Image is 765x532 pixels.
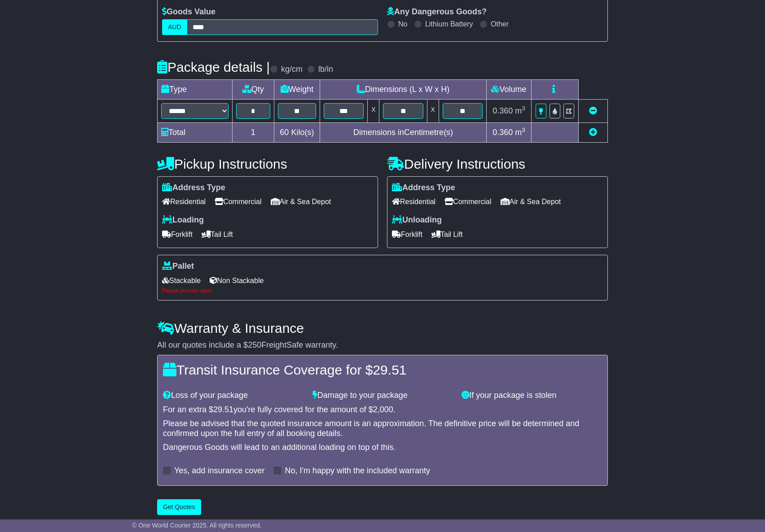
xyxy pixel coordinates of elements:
td: Total [158,122,233,142]
button: Get Quotes [157,499,201,515]
span: 2,000 [373,405,393,414]
sup: 3 [522,105,525,112]
h4: Warranty & Insurance [157,321,608,336]
td: Dimensions in Centimetre(s) [320,122,487,142]
div: Damage to your package [308,391,457,401]
td: Kilo(s) [274,122,320,142]
td: Type [158,79,233,99]
div: For an extra $ you're fully covered for the amount of $ . [163,405,602,415]
label: Yes, add insurance cover [174,466,264,476]
sup: 3 [522,126,525,133]
a: Add new item [589,128,597,137]
span: Commercial [215,195,261,209]
div: Loss of your package [158,391,308,401]
div: Dangerous Goods will lead to an additional loading on top of this. [163,443,602,453]
div: Please provide value [162,288,603,294]
span: Stackable [162,274,201,288]
div: Please be advised that the quoted insurance amount is an approximation. The definitive price will... [163,419,602,438]
label: Lithium Battery [425,20,473,28]
label: Goods Value [162,7,215,17]
span: m [515,128,525,137]
span: Air & Sea Depot [271,195,331,209]
td: Volume [486,79,531,99]
label: Address Type [392,183,455,193]
label: Any Dangerous Goods? [387,7,487,17]
div: If your package is stolen [457,391,607,401]
label: No, I'm happy with the included warranty [285,466,430,476]
td: x [368,99,379,122]
label: AUD [162,19,187,35]
td: x [427,99,439,122]
span: Forklift [392,227,422,241]
td: Qty [233,79,274,99]
label: Loading [162,215,204,225]
td: Weight [274,79,320,99]
span: 0.360 [492,106,513,115]
span: 60 [280,128,289,137]
span: m [515,106,525,115]
label: No [398,20,407,28]
span: Tail Lift [202,227,233,241]
label: Other [491,20,509,28]
label: lb/in [318,65,333,74]
span: 29.51 [373,362,406,377]
span: Residential [392,195,435,209]
td: 1 [233,122,274,142]
span: Non Stackable [210,274,264,288]
label: Unloading [392,215,442,225]
span: 29.51 [213,405,233,414]
label: Pallet [162,262,194,271]
h4: Delivery Instructions [387,157,608,171]
span: 0.360 [492,128,513,137]
label: Address Type [162,183,225,193]
span: Air & Sea Depot [501,195,561,209]
span: 250 [248,340,261,349]
h4: Package details | [157,60,270,74]
td: Dimensions (L x W x H) [320,79,487,99]
h4: Transit Insurance Coverage for $ [163,362,602,377]
span: Forklift [162,227,193,241]
span: Tail Lift [431,227,463,241]
label: kg/cm [281,65,303,74]
div: All our quotes include a $ FreightSafe warranty. [157,340,608,350]
span: Residential [162,195,206,209]
span: Commercial [444,195,491,209]
a: Remove this item [589,106,597,115]
h4: Pickup Instructions [157,157,378,171]
span: © One World Courier 2025. All rights reserved. [132,522,262,529]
